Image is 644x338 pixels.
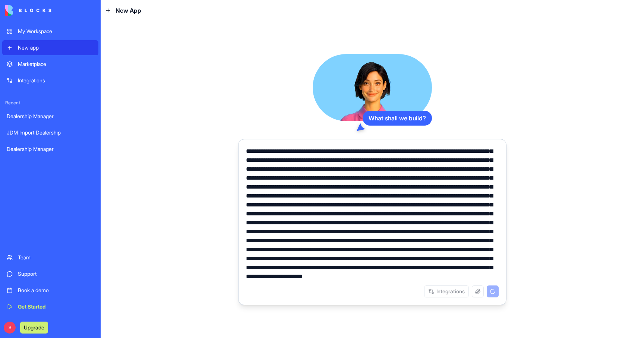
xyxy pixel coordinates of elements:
div: Team [18,254,94,261]
div: Support [18,270,94,278]
a: New app [2,40,98,55]
a: Support [2,266,98,281]
div: My Workspace [18,28,94,35]
div: Dealership Manager [7,113,94,120]
a: Dealership Manager [2,142,98,157]
a: Integrations [2,73,98,88]
div: JDM Import Dealership [7,129,94,136]
div: Marketplace [18,60,94,68]
a: My Workspace [2,24,98,39]
span: New App [116,6,141,15]
button: Upgrade [20,322,48,334]
div: Integrations [18,77,94,84]
a: Book a demo [2,283,98,298]
div: New app [18,44,94,51]
a: Marketplace [2,57,98,72]
a: Dealership Manager [2,109,98,124]
div: Book a demo [18,287,94,294]
a: Upgrade [20,323,48,331]
a: JDM Import Dealership [2,125,98,140]
div: What shall we build? [363,111,432,126]
span: S [4,322,16,334]
div: Dealership Manager [7,145,94,153]
div: Get Started [18,303,94,310]
a: Get Started [2,299,98,314]
span: Recent [2,100,98,106]
img: logo [5,5,51,16]
a: Team [2,250,98,265]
